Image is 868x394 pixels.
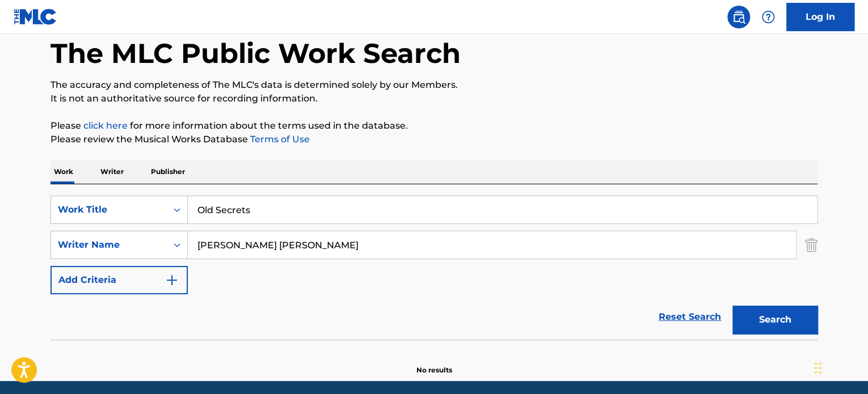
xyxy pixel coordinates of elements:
[416,351,452,375] p: No results
[805,231,818,259] img: Delete Criterion
[97,160,127,184] p: Writer
[50,119,818,133] p: Please for more information about the terms used in the database.
[732,10,745,24] img: search
[58,203,160,217] div: Work Title
[148,160,188,184] p: Publisher
[50,196,818,340] form: Search Form
[50,266,188,294] button: Add Criteria
[50,92,818,105] p: It is not an authoritative source for recording information.
[50,36,461,70] h1: The MLC Public Work Search
[50,133,818,146] p: Please review the Musical Works Database
[50,78,818,92] p: The accuracy and completeness of The MLC's data is determined solely by our Members.
[815,351,821,385] div: Drag
[727,6,750,28] a: Public Search
[786,3,854,31] a: Log In
[248,134,310,145] a: Terms of Use
[83,120,128,131] a: click here
[732,306,818,334] button: Search
[811,340,868,394] iframe: Chat Widget
[761,10,775,24] img: help
[165,273,179,287] img: 9d2ae6d4665cec9f34b9.svg
[58,238,160,252] div: Writer Name
[757,6,779,28] div: Help
[50,160,77,184] p: Work
[653,304,727,329] a: Reset Search
[14,9,57,25] img: MLC Logo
